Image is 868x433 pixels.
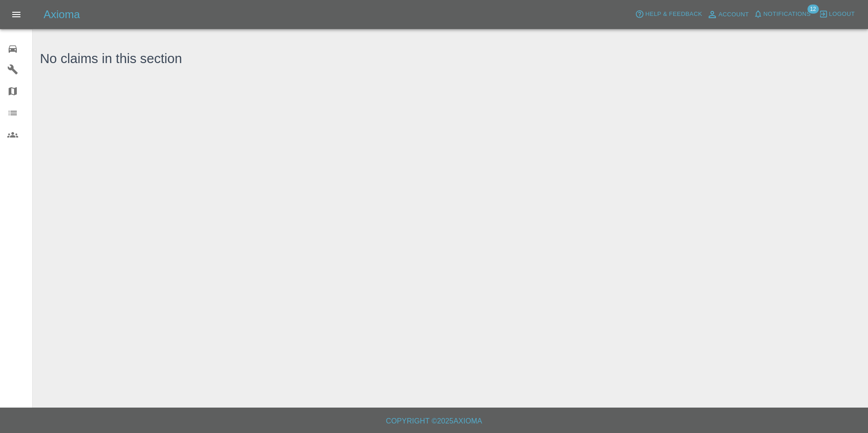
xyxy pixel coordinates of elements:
[5,4,27,25] button: Open drawer
[719,10,749,20] span: Account
[751,7,813,21] button: Notifications
[807,5,819,14] span: 12
[633,7,704,21] button: Help & Feedback
[645,9,702,20] span: Help & Feedback
[817,7,857,21] button: Logout
[705,7,751,22] a: Account
[44,7,80,22] h5: Axioma
[40,49,182,69] h3: No claims in this section
[829,9,855,20] span: Logout
[7,415,861,428] h6: Copyright © 2025 Axioma
[764,9,811,20] span: Notifications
